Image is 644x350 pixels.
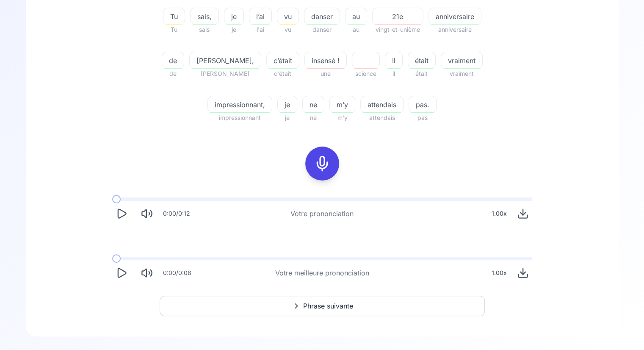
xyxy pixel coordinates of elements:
button: Download audio [514,264,532,282]
span: c’était [267,56,299,66]
button: Phrase suivante [160,296,485,316]
span: sais, [191,11,218,22]
button: m’y [329,96,355,113]
button: pas. [409,96,437,113]
button: Il [385,52,403,69]
span: pas. [409,100,436,110]
button: au [345,8,367,25]
span: attendais [361,100,403,110]
button: vraiment [441,52,483,69]
button: Play [112,264,131,282]
div: Votre prononciation [290,208,354,219]
span: au [345,11,367,22]
span: [PERSON_NAME] [189,69,261,79]
span: vraiment [441,69,483,79]
span: au [345,25,367,35]
span: pas [409,113,437,123]
button: Download audio [514,204,532,223]
span: m'y [329,113,355,123]
span: science [352,69,380,79]
div: Votre meilleure prononciation [275,268,369,278]
span: 21e [373,11,423,22]
span: une [304,69,347,79]
span: attendais [360,113,404,123]
span: vingt-et-unième [372,25,423,35]
span: insensé ! [305,56,346,66]
span: Il [385,56,402,66]
button: Mute [138,264,156,282]
span: impressionnant, [208,100,272,110]
span: je [224,11,243,22]
span: l'ai [249,25,272,35]
span: l’ai [249,11,271,22]
span: anniversaire [429,11,481,22]
span: ne [302,113,324,123]
button: vu [277,8,299,25]
button: insensé ! [304,52,347,69]
button: Play [112,204,131,223]
button: sais, [190,8,219,25]
span: Tu [163,25,185,35]
span: de [162,56,184,66]
button: je [277,96,297,113]
span: de [162,69,184,79]
span: je [224,25,244,35]
button: Tu [163,8,185,25]
span: je [277,113,297,123]
button: était [408,52,436,69]
span: Tu [163,11,185,22]
span: vu [277,25,299,35]
button: [PERSON_NAME], [189,52,261,69]
button: c’était [266,52,299,69]
div: 1.00 x [488,205,510,222]
span: était [408,69,436,79]
button: anniversaire [428,8,481,25]
span: impressionnant [207,113,272,123]
span: sais [190,25,219,35]
button: impressionnant, [207,96,272,113]
span: c'était [266,69,299,79]
span: m’y [330,100,355,110]
button: danser [304,8,340,25]
button: de [162,52,184,69]
span: Phrase suivante [303,301,353,311]
div: 0:00 / 0:12 [163,209,190,218]
span: vu [277,11,299,22]
span: danser [304,11,340,22]
button: attendais [360,96,404,113]
button: ne [302,96,324,113]
span: anniversaire [428,25,481,35]
span: [PERSON_NAME], [190,56,261,66]
span: vraiment [441,56,482,66]
span: était [408,56,435,66]
span: je [278,100,297,110]
button: Mute [138,204,156,223]
button: je [224,8,244,25]
div: 1.00 x [488,264,510,281]
span: ne [303,100,324,110]
button: l’ai [249,8,272,25]
span: danser [304,25,340,35]
span: il [385,69,403,79]
div: 0:00 / 0:08 [163,269,191,277]
button: 21e [372,8,423,25]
